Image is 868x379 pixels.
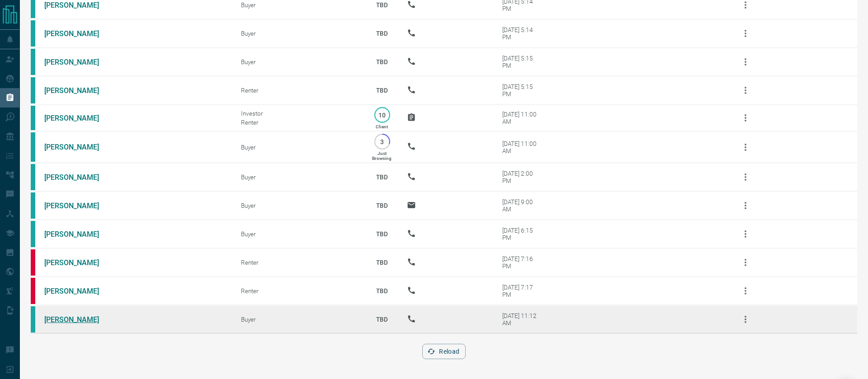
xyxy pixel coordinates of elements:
[44,1,112,9] a: [PERSON_NAME]
[31,221,35,247] div: condos.ca
[241,110,357,117] div: Investor
[502,198,541,213] div: [DATE] 9:00 AM
[31,132,35,162] div: condos.ca
[241,1,357,9] div: Buyer
[502,111,541,125] div: [DATE] 11:00 AM
[371,165,393,189] p: TBD
[241,173,357,181] div: Buyer
[31,77,35,103] div: condos.ca
[371,21,393,46] p: TBD
[44,58,112,66] a: [PERSON_NAME]
[502,26,541,41] div: [DATE] 5:14 PM
[44,143,112,151] a: [PERSON_NAME]
[502,55,541,69] div: [DATE] 5:15 PM
[371,250,393,275] p: TBD
[502,83,541,98] div: [DATE] 5:15 PM
[44,201,112,210] a: [PERSON_NAME]
[502,284,541,298] div: [DATE] 7:17 PM
[44,258,112,267] a: [PERSON_NAME]
[31,278,35,304] div: property.ca
[44,287,112,295] a: [PERSON_NAME]
[31,249,35,276] div: property.ca
[44,86,112,95] a: [PERSON_NAME]
[241,144,357,151] div: Buyer
[502,312,541,327] div: [DATE] 11:12 AM
[241,287,357,295] div: Renter
[31,106,35,130] div: condos.ca
[379,138,386,145] p: 3
[31,306,35,332] div: condos.ca
[371,78,393,103] p: TBD
[241,58,357,66] div: Buyer
[241,259,357,266] div: Renter
[372,151,392,161] p: Just Browsing
[241,230,357,238] div: Buyer
[44,114,112,122] a: [PERSON_NAME]
[376,124,388,129] p: Client
[371,193,393,218] p: TBD
[371,222,393,246] p: TBD
[371,307,393,332] p: TBD
[502,255,541,270] div: [DATE] 7:16 PM
[241,87,357,94] div: Renter
[31,192,35,219] div: condos.ca
[44,230,112,239] a: [PERSON_NAME]
[379,112,386,118] p: 10
[44,29,112,38] a: [PERSON_NAME]
[371,50,393,74] p: TBD
[241,316,357,323] div: Buyer
[31,164,35,190] div: condos.ca
[241,119,357,126] div: Renter
[502,170,541,184] div: [DATE] 2:00 PM
[31,49,35,75] div: condos.ca
[371,279,393,303] p: TBD
[502,227,541,241] div: [DATE] 6:15 PM
[44,173,112,182] a: [PERSON_NAME]
[31,20,35,47] div: condos.ca
[422,344,465,359] button: Reload
[502,140,541,154] div: [DATE] 11:00 AM
[44,315,112,324] a: [PERSON_NAME]
[241,30,357,37] div: Buyer
[241,202,357,209] div: Buyer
